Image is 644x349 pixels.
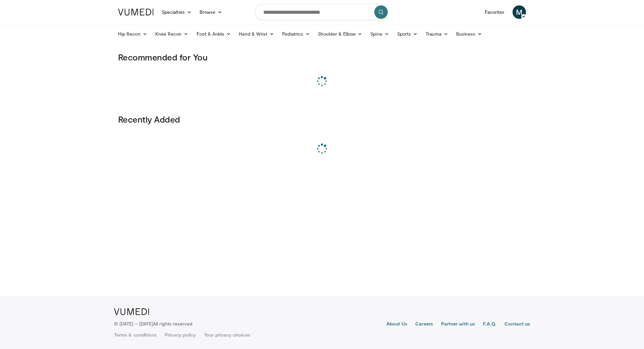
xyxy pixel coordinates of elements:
[513,5,526,19] a: M
[193,27,235,41] a: Foot & Ankle
[204,332,250,338] a: Your privacy choices
[151,27,193,41] a: Knee Recon
[114,308,149,315] img: VuMedi Logo
[366,27,393,41] a: Spine
[114,27,151,41] a: Hip Recon
[278,27,314,41] a: Pediatrics
[158,5,196,19] a: Specialties
[235,27,278,41] a: Hand & Wrist
[118,52,526,62] h3: Recommended for You
[452,27,486,41] a: Business
[114,320,193,327] p: © [DATE] – [DATE]
[481,5,508,19] a: Favorites
[153,321,192,326] span: All rights reserved
[118,114,526,125] h3: Recently Added
[441,320,475,329] a: Partner with us
[422,27,452,41] a: Trauma
[314,27,366,41] a: Shoulder & Elbow
[114,332,157,338] a: Terms & conditions
[165,332,196,338] a: Privacy policy
[483,320,496,329] a: F.A.Q.
[393,27,422,41] a: Sports
[196,5,226,19] a: Browse
[118,9,154,15] img: VuMedi Logo
[415,320,433,329] a: Careers
[255,4,389,20] input: Search topics, interventions
[386,320,408,329] a: About Us
[504,320,530,329] a: Contact us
